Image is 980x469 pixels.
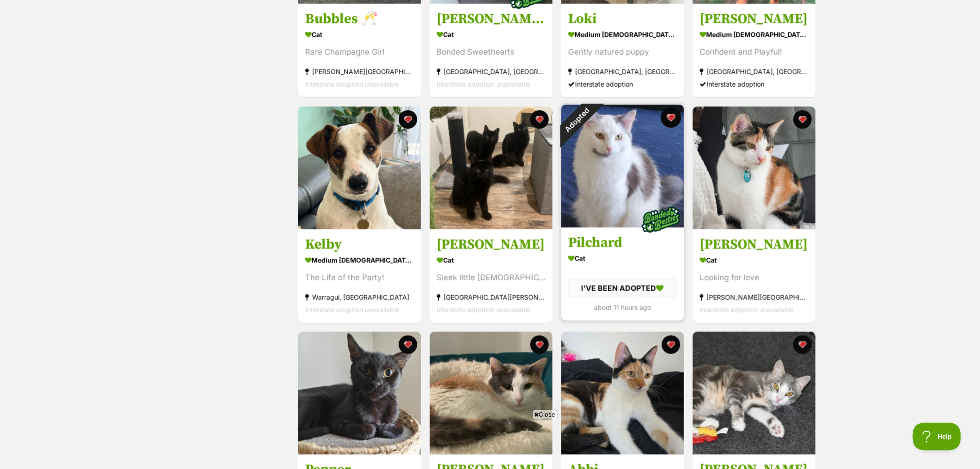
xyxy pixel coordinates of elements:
[568,279,677,298] div: I'VE BEEN ADOPTED
[305,254,414,267] div: medium [DEMOGRAPHIC_DATA] Dog
[437,28,546,42] div: Cat
[298,332,421,455] img: Pepper
[561,227,684,320] a: Pilchard Cat I'VE BEEN ADOPTED about 11 hours ago favourite
[568,66,677,78] div: [GEOGRAPHIC_DATA], [GEOGRAPHIC_DATA]
[661,108,681,128] button: favourite
[298,107,421,229] img: Kelby
[430,4,553,98] a: [PERSON_NAME] and [PERSON_NAME] 💛💛 Cat Bonded Sweethearts [GEOGRAPHIC_DATA], [GEOGRAPHIC_DATA] In...
[568,234,677,252] h3: Pilchard
[693,229,816,323] a: [PERSON_NAME] Cat Looking for love [PERSON_NAME][GEOGRAPHIC_DATA], [GEOGRAPHIC_DATA] Interstate a...
[305,11,414,28] h3: Bubbles 🥂
[305,81,399,89] span: Interstate adoption unavailable
[561,4,684,98] a: Loki medium [DEMOGRAPHIC_DATA] Dog Gently natured puppy [GEOGRAPHIC_DATA], [GEOGRAPHIC_DATA] Inte...
[700,46,809,59] div: Confident and Playful!
[437,236,546,254] h3: [PERSON_NAME]
[530,336,549,354] button: favourite
[700,236,809,254] h3: [PERSON_NAME]
[305,306,399,314] span: Interstate adoption unavailable
[305,291,414,304] div: Warragul, [GEOGRAPHIC_DATA]
[561,220,684,229] a: Adopted
[298,229,421,323] a: Kelby medium [DEMOGRAPHIC_DATA] Dog The Life of the Party! Warragul, [GEOGRAPHIC_DATA] Interstate...
[700,28,809,42] div: medium [DEMOGRAPHIC_DATA] Dog
[568,78,677,91] div: Interstate adoption
[437,254,546,267] div: Cat
[437,306,531,314] span: Interstate adoption unavailable
[568,252,677,265] div: Cat
[793,110,812,129] button: favourite
[437,66,546,78] div: [GEOGRAPHIC_DATA], [GEOGRAPHIC_DATA]
[700,78,809,91] div: Interstate adoption
[568,46,677,59] div: Gently natured puppy
[700,306,794,314] span: Interstate adoption unavailable
[399,110,417,129] button: favourite
[430,107,553,229] img: Marlow
[430,229,553,323] a: [PERSON_NAME] Cat Sleek little [DEMOGRAPHIC_DATA] [GEOGRAPHIC_DATA][PERSON_NAME][GEOGRAPHIC_DATA]...
[321,423,659,464] iframe: Advertisement
[305,236,414,254] h3: Kelby
[533,410,558,419] span: Close
[568,11,677,28] h3: Loki
[693,332,816,455] img: Arthur
[305,66,414,78] div: [PERSON_NAME][GEOGRAPHIC_DATA], [GEOGRAPHIC_DATA]
[700,66,809,78] div: [GEOGRAPHIC_DATA], [GEOGRAPHIC_DATA]
[437,46,546,59] div: Bonded Sweethearts
[437,11,546,28] h3: [PERSON_NAME] and [PERSON_NAME] 💛💛
[561,332,684,455] img: Abbi
[638,196,684,243] img: bonded besties
[568,28,677,42] div: medium [DEMOGRAPHIC_DATA] Dog
[561,105,684,228] img: Pilchard
[430,332,553,455] img: Angelina
[693,4,816,98] a: [PERSON_NAME] medium [DEMOGRAPHIC_DATA] Dog Confident and Playful! [GEOGRAPHIC_DATA], [GEOGRAPHIC...
[693,107,816,229] img: lucia
[298,4,421,98] a: Bubbles 🥂 Cat Rare Champagne Girl [PERSON_NAME][GEOGRAPHIC_DATA], [GEOGRAPHIC_DATA] Interstate ad...
[305,272,414,284] div: The Life of the Party!
[662,336,680,354] button: favourite
[549,93,604,148] div: Adopted
[913,423,961,450] iframe: Help Scout Beacon - Open
[793,336,812,354] button: favourite
[700,291,809,304] div: [PERSON_NAME][GEOGRAPHIC_DATA], [GEOGRAPHIC_DATA]
[700,11,809,28] h3: [PERSON_NAME]
[437,291,546,304] div: [GEOGRAPHIC_DATA][PERSON_NAME][GEOGRAPHIC_DATA]
[437,81,531,89] span: Interstate adoption unavailable
[700,254,809,267] div: Cat
[437,272,546,284] div: Sleek little [DEMOGRAPHIC_DATA]
[399,336,417,354] button: favourite
[530,110,549,129] button: favourite
[305,28,414,42] div: Cat
[568,301,677,313] div: about 11 hours ago
[305,46,414,59] div: Rare Champagne Girl
[700,272,809,284] div: Looking for love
